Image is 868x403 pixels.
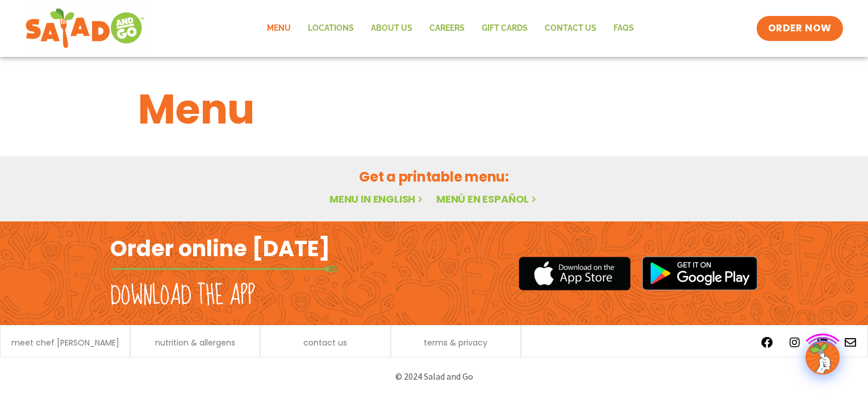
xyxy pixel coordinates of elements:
[155,339,235,347] a: nutrition & allergens
[138,79,730,140] h1: Menu
[110,266,337,272] img: fork
[11,339,119,347] a: meet chef [PERSON_NAME]
[436,192,539,206] a: Menú en español
[473,15,536,42] a: GIFT CARDS
[605,15,642,42] a: FAQs
[110,280,255,312] h2: Download the app
[110,235,330,262] h2: Order online [DATE]
[258,15,299,42] a: Menu
[299,15,362,42] a: Locations
[329,192,425,206] a: Menu in English
[424,339,487,347] a: terms & privacy
[138,167,730,187] h2: Get a printable menu:
[768,22,832,35] span: ORDER NOW
[536,15,605,42] a: Contact Us
[303,339,347,347] a: contact us
[258,15,642,42] nav: Menu
[362,15,421,42] a: About Us
[116,369,752,384] p: © 2024 Salad and Go
[642,256,758,290] img: google_play
[519,255,631,292] img: appstore
[421,15,473,42] a: Careers
[757,16,843,41] a: ORDER NOW
[25,6,145,51] img: new-SAG-logo-768×292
